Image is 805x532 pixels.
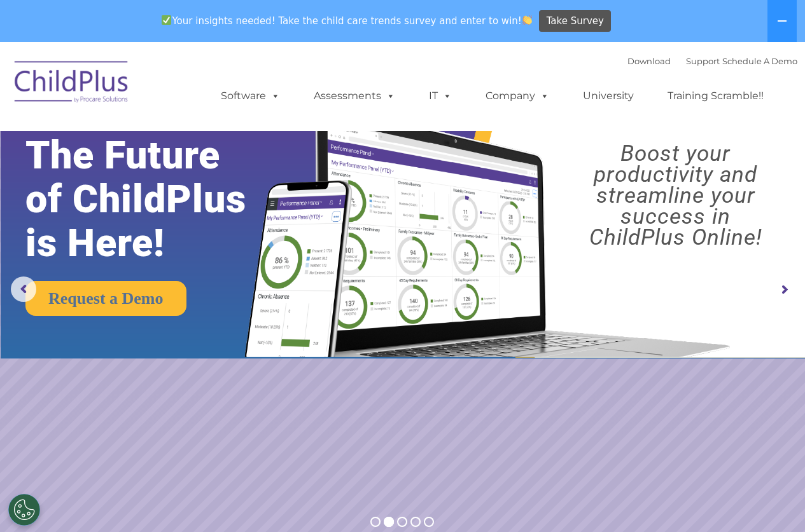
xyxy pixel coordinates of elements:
[722,56,797,66] a: Schedule A Demo
[416,83,465,109] a: IT
[686,56,720,66] a: Support
[25,133,283,265] rs-layer: The Future of ChildPlus is Here!
[25,281,186,316] a: Request a Demo
[177,136,231,146] span: Phone number
[539,10,611,32] a: Take Survey
[556,143,795,248] rs-layer: Boost your productivity and streamline your success in ChildPlus Online!
[547,10,604,32] span: Take Survey
[570,83,647,109] a: University
[627,56,671,66] a: Download
[177,84,216,93] span: Last name
[162,15,171,25] img: ✅
[473,83,562,109] a: Company
[8,52,136,116] img: ChildPlus by Procare Solutions
[627,56,797,66] font: |
[522,15,532,25] img: 👏
[8,494,40,526] button: Cookies Settings
[655,83,776,109] a: Training Scramble!!
[157,8,538,33] span: Your insights needed! Take the child care trends survey and enter to win!
[301,83,408,109] a: Assessments
[208,83,293,109] a: Software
